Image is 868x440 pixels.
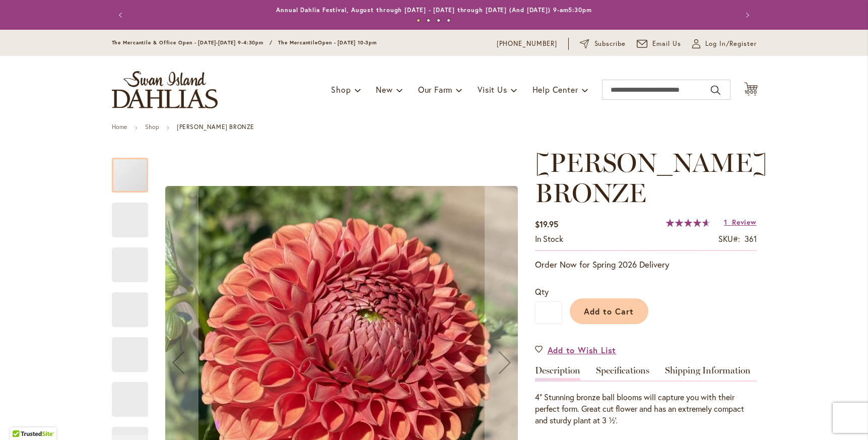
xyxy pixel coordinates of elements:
[666,219,710,227] div: 93%
[584,306,634,317] span: Add to Cart
[112,327,158,372] div: CORNEL BRONZE
[535,344,617,356] a: Add to Wish List
[745,89,758,95] span: 1000
[665,366,751,381] a: Shipping Information
[705,39,757,49] span: Log In/Register
[535,233,563,245] div: Availability
[145,123,159,131] a: Shop
[112,39,318,46] span: The Mercantile & Office Open - [DATE]-[DATE] 9-4:30pm / The Mercantile
[692,39,757,49] a: Log In/Register
[112,148,158,193] div: CORNEL BRONZE
[535,392,757,426] p: 4” Stunning bronze ball blooms will capture you with their perfect form. Great cut flower and has...
[745,233,757,245] div: 361
[112,372,158,417] div: CORNEL BRONZE
[318,39,377,46] span: Open - [DATE] 10-3pm
[737,5,757,25] button: Next
[447,19,450,22] button: 4 of 4
[478,84,507,95] span: Visit Us
[532,84,578,95] span: Help Center
[732,217,756,227] span: Review
[437,19,440,22] button: 3 of 4
[535,259,757,271] p: Order Now for Spring 2026 Delivery
[724,217,727,227] span: 1
[112,123,127,131] a: Home
[535,219,558,229] span: $19.95
[112,282,158,327] div: CORNEL BRONZE
[652,39,681,49] span: Email Us
[427,19,430,22] button: 2 of 4
[8,404,36,432] iframe: Launch Accessibility Center
[535,366,580,381] a: Description
[594,39,626,49] span: Subscribe
[177,123,254,131] strong: [PERSON_NAME] BRONZE
[535,147,767,209] span: [PERSON_NAME] BRONZE
[580,39,626,49] a: Subscribe
[112,193,158,237] div: CORNEL BRONZE
[548,344,617,356] span: Add to Wish List
[596,366,649,381] a: Specifications
[376,84,392,95] span: New
[418,84,452,95] span: Our Farm
[535,286,549,297] span: Qty
[535,233,563,244] span: In stock
[637,39,681,49] a: Email Us
[497,39,558,49] a: [PHONE_NUMBER]
[112,237,158,282] div: CORNEL BRONZE
[718,233,740,244] strong: SKU
[535,366,757,426] div: Detailed Product Info
[276,6,592,14] a: Annual Dahlia Festival, August through [DATE] - [DATE] through [DATE] (And [DATE]) 9-am5:30pm
[331,84,351,95] span: Shop
[724,217,756,227] a: 1 Review
[112,5,132,25] button: Previous
[417,19,420,22] button: 1 of 4
[570,298,648,324] button: Add to Cart
[744,82,757,97] button: 1000
[112,71,218,108] a: store logo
